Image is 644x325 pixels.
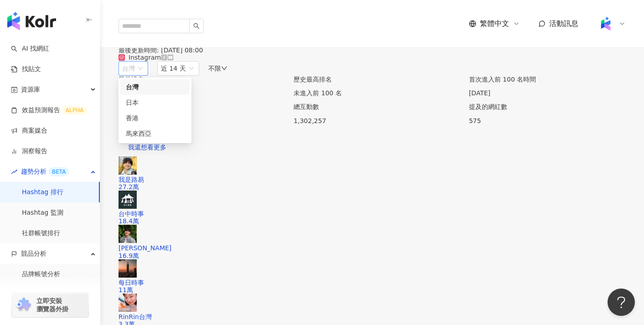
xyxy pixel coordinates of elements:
img: chrome extension [15,298,32,312]
p: 歷史最高排名 [294,76,450,83]
span: search [193,23,200,29]
div: 台灣 [122,62,135,75]
div: 16.9萬 [118,252,626,259]
p: 提及內容數 [118,103,275,110]
span: rise [11,169,17,175]
div: 香港 [126,113,184,123]
a: chrome extension立即安裝 瀏覽器外掛 [12,293,88,317]
img: logo [7,12,56,30]
button: 我還想看更多 [118,138,176,156]
img: KOL Avatar [118,156,137,175]
a: KOL Avatar我是路易27.2萬 [118,156,626,191]
a: 找貼文 [11,65,41,74]
iframe: Help Scout Beacon - Open [608,289,635,316]
span: 近 14 天 [161,65,186,72]
a: Hashtag 排行 [22,188,63,197]
div: RinRin台灣 [118,313,626,320]
div: 台中時事 [118,210,626,217]
span: 繁體中文 [480,19,509,29]
span: 資源庫 [21,79,40,100]
span: 最後更新時間: [DATE] 08:00 [118,46,203,54]
p: #1 [118,89,275,97]
span: 立即安裝 瀏覽器外掛 [36,297,68,313]
span: down [221,65,227,72]
div: 台灣 [126,82,184,92]
div: 11萬 [118,286,626,294]
img: KOL Avatar [118,225,137,243]
p: 提及的網紅數 [469,103,626,110]
a: KOL Avatar每日時事11萬 [118,259,626,294]
img: KOL Avatar [118,191,137,209]
div: 18.4萬 [118,217,626,225]
div: 提及此 Hashtag 的網紅 [118,131,626,138]
div: BETA [48,167,69,176]
a: KOL Avatar[PERSON_NAME]16.9萬 [118,225,626,259]
p: 1,302,257 [294,117,450,124]
div: 每日時事 [118,279,626,286]
div: 27.2萬 [118,183,626,191]
span: 活動訊息 [549,19,578,28]
a: 社群帳號排行 [22,229,60,238]
img: KOL Avatar [118,259,137,278]
span: 我還想看更多 [128,144,166,151]
div: [PERSON_NAME] [118,244,626,252]
img: KOL Avatar [118,294,137,312]
div: 馬來西亞 [126,129,184,139]
a: 品牌帳號分析 [22,270,60,279]
p: 目前排名 [118,76,275,83]
p: 總互動數 [294,103,450,110]
p: 1,484 [118,117,275,124]
span: 競品分析 [21,243,46,264]
div: 日本 [126,98,184,108]
div: Instagram [129,54,161,61]
img: Kolr%20app%20icon%20%281%29.png [597,15,614,32]
a: 商案媒合 [11,126,47,135]
p: 首次進入前 100 名時間 [469,76,626,83]
a: KOL Avatar台中時事18.4萬 [118,191,626,225]
a: 效益預測報告ALPHA [11,106,87,115]
a: searchAI 找網紅 [11,44,49,53]
p: 未進入前 100 名 [294,89,450,97]
a: 洞察報告 [11,147,47,156]
p: 575 [469,117,626,124]
p: [DATE] [469,89,626,97]
span: 趨勢分析 [21,161,69,182]
span: 不限 [208,65,221,72]
div: 我是路易 [118,176,626,183]
a: Hashtag 監測 [22,208,63,217]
